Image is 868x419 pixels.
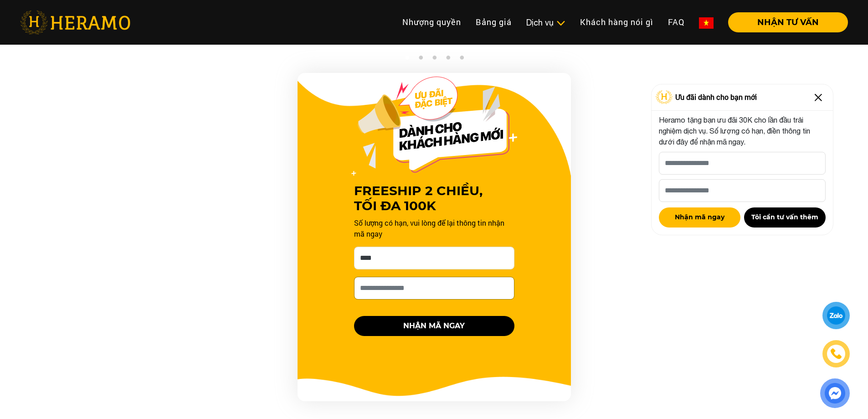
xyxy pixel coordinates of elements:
[416,55,425,64] button: 2
[831,349,841,359] img: phone-icon
[721,18,848,26] a: NHẬN TƯ VẤN
[354,183,514,214] h3: FREESHIP 2 CHIỀU, TỐI ĐA 100K
[402,55,411,64] button: 1
[659,207,740,228] button: Nhận mã ngay
[824,341,848,366] a: phone-icon
[656,90,673,104] img: Logo
[744,207,826,228] button: Tôi cần tư vấn thêm
[675,92,757,103] span: Ưu đãi dành cho bạn mới
[20,10,130,34] img: heramo-logo.png
[354,316,514,336] button: NHẬN MÃ NGAY
[728,12,848,32] button: NHẬN TƯ VẤN
[354,217,514,239] p: Số lượng có hạn, vui lòng để lại thông tin nhận mã ngay
[526,16,565,29] div: Dịch vụ
[395,12,468,32] a: Nhượng quyền
[468,12,519,32] a: Bảng giá
[430,55,439,64] button: 3
[457,55,466,64] button: 5
[443,55,452,64] button: 4
[556,19,565,28] img: subToggleIcon
[659,114,826,147] p: Heramo tặng bạn ưu đãi 30K cho lần đầu trải nghiệm dịch vụ. Số lượng có hạn, điền thông tin dưới ...
[811,90,826,105] img: Close
[573,12,661,32] a: Khách hàng nói gì
[661,12,692,32] a: FAQ
[699,17,714,29] img: vn-flag.png
[351,77,517,176] img: Offer Header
